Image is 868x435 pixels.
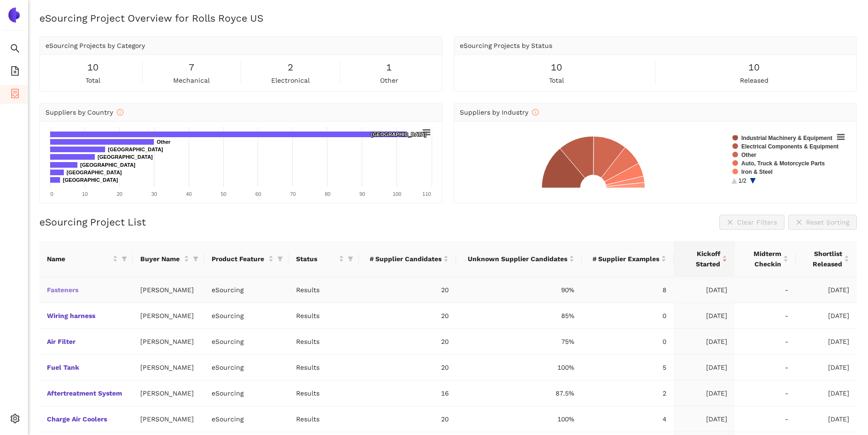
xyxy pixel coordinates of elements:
[275,252,285,266] span: filter
[87,60,99,75] span: 10
[204,381,289,406] td: eSourcing
[204,241,289,277] th: this column's title is Product Feature,this column is sortable
[456,303,582,329] td: 85%
[359,303,456,329] td: 20
[742,249,781,269] span: Midterm Checkin
[290,191,296,197] text: 70
[796,241,857,277] th: this column's title is Shortlist Released,this column is sortable
[296,254,337,264] span: Status
[460,42,552,49] span: eSourcing Projects by Status
[735,329,796,355] td: -
[255,191,261,197] text: 60
[589,254,659,264] span: # Supplier Examples
[741,143,838,150] text: Electrical Components & Equipment
[117,109,123,116] span: info-circle
[582,277,674,303] td: 8
[456,406,582,432] td: 100%
[380,75,398,85] span: other
[10,40,20,59] span: search
[735,277,796,303] td: -
[582,381,674,406] td: 2
[80,162,136,168] text: [GEOGRAPHIC_DATA]
[39,11,857,25] h2: eSourcing Project Overview for Rolls Royce US
[735,381,796,406] td: -
[50,191,53,197] text: 0
[186,191,192,197] text: 40
[289,303,359,329] td: Results
[10,85,20,104] span: container
[10,63,20,82] span: file-add
[359,381,456,406] td: 16
[85,75,100,85] span: total
[582,329,674,355] td: 0
[740,75,769,85] span: released
[46,42,145,49] span: eSourcing Projects by Category
[120,252,129,266] span: filter
[133,241,204,277] th: this column's title is Buyer Name,this column is sortable
[582,241,674,277] th: this column's title is # Supplier Examples,this column is sortable
[796,355,857,381] td: [DATE]
[788,215,857,230] button: closeReset Sorting
[212,254,266,264] span: Product Feature
[289,355,359,381] td: Results
[735,355,796,381] td: -
[456,277,582,303] td: 90%
[325,191,330,197] text: 80
[386,60,392,75] span: 1
[346,252,355,266] span: filter
[10,411,20,429] span: setting
[359,277,456,303] td: 20
[204,329,289,355] td: eSourcing
[741,152,756,158] text: Other
[456,355,582,381] td: 100%
[681,249,720,269] span: Kickoff Started
[796,329,857,355] td: [DATE]
[359,191,365,197] text: 90
[189,60,194,75] span: 7
[735,303,796,329] td: -
[582,303,674,329] td: 0
[289,329,359,355] td: Results
[674,406,735,432] td: [DATE]
[133,329,204,355] td: [PERSON_NAME]
[674,277,735,303] td: [DATE]
[39,215,146,229] h2: eSourcing Project List
[47,254,111,264] span: Name
[456,381,582,406] td: 87.5%
[460,109,539,116] span: Suppliers by Industry
[359,241,456,277] th: this column's title is # Supplier Candidates,this column is sortable
[741,160,825,167] text: Auto, Truck & Motorcycle Parts
[464,254,567,264] span: Unknown Supplier Candidates
[133,355,204,381] td: [PERSON_NAME]
[366,254,442,264] span: # Supplier Candidates
[82,191,88,197] text: 10
[549,75,564,85] span: total
[359,329,456,355] td: 20
[359,406,456,432] td: 20
[204,303,289,329] td: eSourcing
[741,169,773,175] text: Iron & Steel
[456,241,582,277] th: this column's title is Unknown Supplier Candidates,this column is sortable
[46,109,123,116] span: Suppliers by Country
[456,329,582,355] td: 75%
[122,256,127,262] span: filter
[289,381,359,406] td: Results
[796,381,857,406] td: [DATE]
[735,406,796,432] td: -
[63,177,118,183] text: [GEOGRAPHIC_DATA]
[803,249,842,269] span: Shortlist Released
[582,355,674,381] td: 5
[422,191,431,197] text: 110
[204,406,289,432] td: eSourcing
[193,256,198,262] span: filter
[739,178,746,184] text: 1/2
[152,191,157,197] text: 30
[348,256,353,262] span: filter
[98,154,153,160] text: [GEOGRAPHIC_DATA]
[133,381,204,406] td: [PERSON_NAME]
[289,406,359,432] td: Results
[117,191,122,197] text: 20
[133,303,204,329] td: [PERSON_NAME]
[108,147,163,152] text: [GEOGRAPHIC_DATA]
[7,8,22,23] img: Logo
